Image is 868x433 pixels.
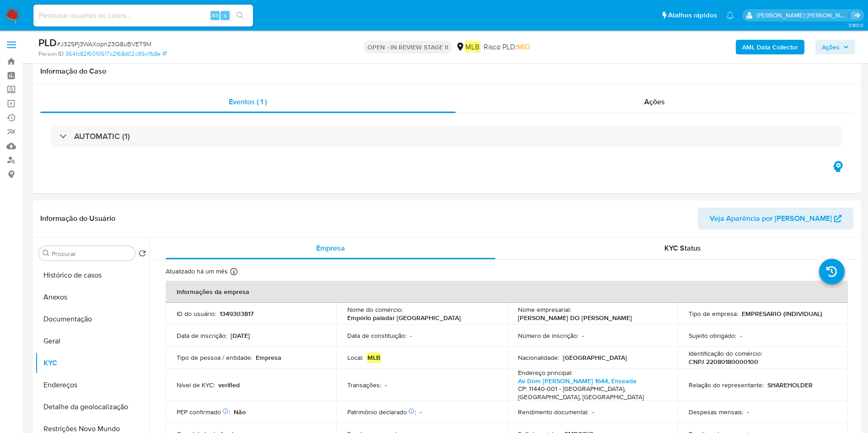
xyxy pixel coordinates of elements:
[644,96,665,107] span: Ações
[347,353,363,362] p: Local :
[51,126,842,147] div: AUTOMATIC (1)
[518,369,572,377] p: Endereço principal :
[35,330,150,352] button: Geral
[347,408,416,416] p: Patrimônio declarado :
[177,353,252,362] p: Tipo de pessoa / entidade :
[767,381,813,389] p: SHAREHOLDER
[822,40,840,54] span: Ações
[256,353,281,362] p: Empresa
[364,41,452,53] p: OPEN - IN REVIEW STAGE II
[139,250,146,260] button: Retornar ao pedido padrão
[518,353,559,362] p: Nacionalidade :
[177,408,230,416] p: PEP confirmado :
[220,310,253,318] p: 1349303817
[518,331,578,340] p: Número de inscrição :
[35,352,150,374] button: KYC
[229,96,267,107] span: Eventos ( 1 )
[740,331,742,340] p: -
[35,286,150,308] button: Anexos
[420,408,421,416] p: -
[385,381,387,389] p: -
[465,41,480,52] em: MLB
[35,264,150,286] button: Histórico de casos
[43,250,50,257] button: Procurar
[234,408,246,416] p: Não
[518,314,632,322] p: [PERSON_NAME] DO [PERSON_NAME]
[218,381,240,389] p: verified
[582,331,584,340] p: -
[166,281,848,303] th: Informações da empresa
[689,310,738,318] p: Tipo de empresa :
[347,305,403,314] p: Nome do comércio :
[689,381,764,389] p: Relação do representante :
[177,310,216,318] p: ID do usuário :
[689,358,758,366] p: CNPJ 22080180000100
[347,381,381,389] p: Transações :
[756,11,849,20] p: juliane.miranda@mercadolivre.com
[367,353,381,363] em: MLB
[65,50,167,58] a: 3541c82f6010517c2f68d02c95c1fb8e
[815,40,855,54] button: Ações
[52,250,131,258] input: Procurar
[710,208,832,230] span: Veja Aparência por [PERSON_NAME]
[592,408,594,416] p: -
[726,11,734,19] a: Notificações
[689,408,744,416] p: Despesas mensais :
[211,11,219,20] span: Alt
[347,314,461,322] p: Empório paladar [GEOGRAPHIC_DATA]
[316,243,345,253] span: Empresa
[35,374,150,396] button: Endereços
[35,396,150,418] button: Detalhe da geolocalização
[347,331,406,340] p: Data de constituição :
[410,331,412,340] p: -
[231,331,250,340] p: [DATE]
[689,331,736,340] p: Sujeito obrigado :
[689,349,762,358] p: Identificação do comércio :
[74,131,130,141] h3: AUTOMATIC (1)
[664,243,701,253] span: KYC Status
[698,208,853,230] button: Veja Aparência por [PERSON_NAME]
[35,308,150,330] button: Documentação
[852,11,861,20] a: Sair
[517,42,530,52] span: MID
[742,310,822,318] p: EMPRESARIO (INDIVIDUAL)
[38,50,64,58] b: Person ID
[38,35,57,50] b: PLD
[518,376,636,385] a: Av Dom [PERSON_NAME] 1644, Enseada
[177,381,215,389] p: Nível de KYC :
[484,42,530,52] span: Risco PLD:
[40,67,853,76] h1: Informação do Caso
[166,267,228,276] p: Atualizado há um mês
[33,10,253,21] input: Pesquise usuários ou casos...
[518,385,663,401] h4: CP: 11440-001 - [GEOGRAPHIC_DATA], [GEOGRAPHIC_DATA], [GEOGRAPHIC_DATA]
[177,331,227,340] p: Data de inscrição :
[563,353,627,362] p: [GEOGRAPHIC_DATA]
[518,305,571,314] p: Nome empresarial :
[224,11,226,20] span: s
[742,40,798,54] b: AML Data Collector
[231,9,249,22] button: search-icon
[736,40,804,54] button: AML Data Collector
[57,39,151,48] span: # J32SPj3WAXopn23Q8uBVET9M
[747,408,749,416] p: -
[40,214,115,223] h1: Informação do Usuário
[518,408,588,416] p: Rendimento documental :
[668,11,717,20] span: Atalhos rápidos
